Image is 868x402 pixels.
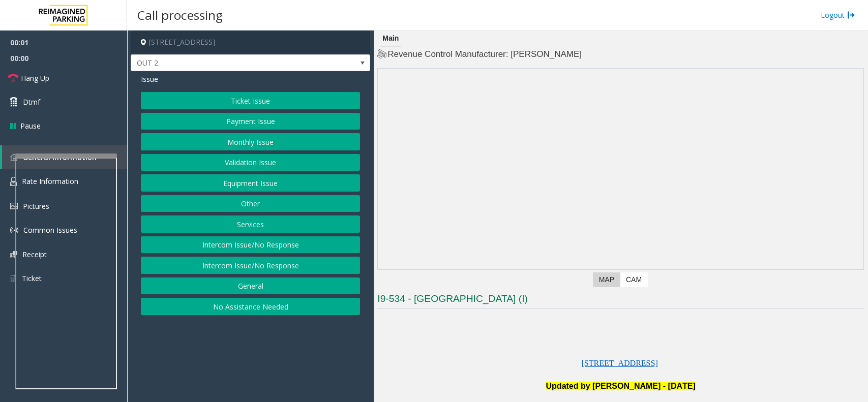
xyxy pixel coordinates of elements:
[141,133,360,150] button: Monthly Issue
[131,30,370,54] h4: [STREET_ADDRESS]
[141,74,158,84] span: Issue
[377,292,864,309] h3: I9-534 - [GEOGRAPHIC_DATA] (I)
[546,382,696,390] b: Updated by [PERSON_NAME] - [DATE]
[582,359,658,367] span: [STREET_ADDRESS]
[141,257,360,274] button: Intercom Issue/No Response
[141,92,360,109] button: Ticket Issue
[23,152,97,162] span: General Information
[23,97,40,107] span: Dtmf
[2,145,127,169] a: General Information
[380,30,401,47] div: Main
[10,153,18,161] img: 'icon'
[141,236,360,254] button: Intercom Issue/No Response
[21,73,49,83] span: Hang Up
[132,3,228,27] h3: Call processing
[593,272,620,287] label: Map
[141,277,360,295] button: General
[141,195,360,212] button: Other
[131,55,322,71] span: OUT 2
[141,113,360,130] button: Payment Issue
[141,154,360,171] button: Validation Issue
[10,251,17,258] img: 'icon'
[141,298,360,315] button: No Assistance Needed
[20,120,41,131] span: Pause
[141,215,360,233] button: Services
[620,272,648,287] label: CAM
[10,226,18,234] img: 'icon'
[10,203,18,209] img: 'icon'
[582,359,658,367] a: [STREET_ADDRESS]
[10,177,17,186] img: 'icon'
[821,10,855,20] a: Logout
[10,274,17,283] img: 'icon'
[377,48,864,60] h4: Revenue Control Manufacturer: [PERSON_NAME]
[141,174,360,192] button: Equipment Issue
[847,10,855,20] img: logout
